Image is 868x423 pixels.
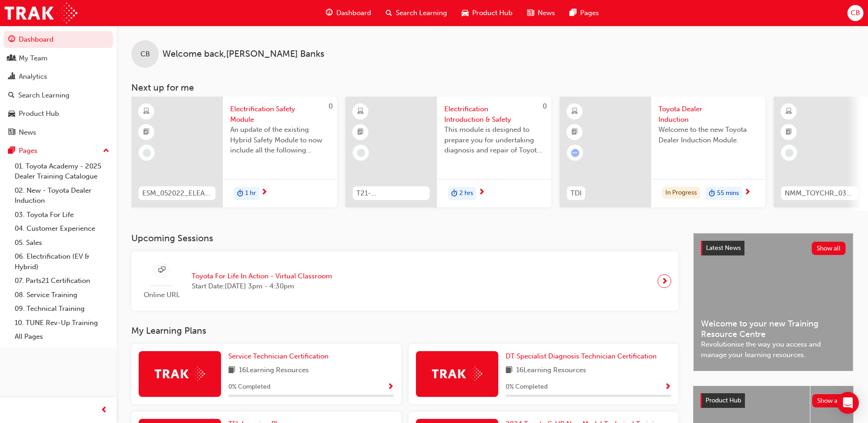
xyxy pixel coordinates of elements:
[571,149,579,157] span: learningRecordVerb_ATTEMPT-icon
[230,125,330,156] span: An update of the existing Hybrid Safety Module to now include all the following electrification v...
[538,8,555,18] span: News
[785,149,793,157] span: learningRecordVerb_NONE-icon
[11,184,113,208] a: 02. New - Toyota Dealer Induction
[158,265,165,276] span: sessionType_ONLINE_URL-icon
[8,73,15,81] span: chart-icon
[851,8,860,18] span: CB
[117,82,868,93] h3: Next up for me
[11,159,113,184] a: 01. Toyota Academy - 2025 Dealer Training Catalogue
[8,110,15,118] span: car-icon
[812,394,846,407] button: Show all
[140,49,150,60] span: CB
[19,71,47,82] div: Analytics
[570,7,577,19] span: pages-icon
[837,392,859,414] div: Open Intercom Messenger
[19,108,59,119] div: Product Hub
[506,352,657,360] span: DT Specialist Diagnosis Technician Certification
[693,233,853,371] a: Latest NewsShow allWelcome to your new Training Resource CentreRevolutionise the way you access a...
[706,396,741,404] span: Product Hub
[131,233,679,244] h3: Upcoming Sessions
[4,124,113,141] a: News
[701,339,846,360] span: Revolutionise the way you access and manage your learning resources.
[451,188,458,200] span: duration-icon
[4,142,113,159] button: Pages
[357,149,365,157] span: learningRecordVerb_NONE-icon
[8,147,15,155] span: pages-icon
[662,187,700,199] div: In Progress
[326,7,333,19] span: guage-icon
[516,365,586,376] span: 16 Learning Resources
[8,54,15,63] span: people-icon
[571,106,578,118] span: learningResourceType_ELEARNING-icon
[245,188,256,199] span: 1 hr
[472,8,512,18] span: Product Hub
[396,8,447,18] span: Search Learning
[664,383,671,391] span: Show Progress
[562,4,606,22] a: pages-iconPages
[18,90,70,101] div: Search Learning
[103,145,109,157] span: up-icon
[357,126,364,138] span: booktick-icon
[506,351,660,362] a: DT Specialist Diagnosis Technician Certification
[4,29,113,142] button: DashboardMy TeamAnalyticsSearch LearningProduct HubNews
[11,222,113,236] a: 04. Customer Experience
[228,352,329,360] span: Service Technician Certification
[543,102,547,110] span: 0
[701,393,846,408] a: Product HubShow all
[239,365,309,376] span: 16 Learning Resources
[785,188,854,199] span: NMM_TOYCHR_032024_MODULE_1
[101,405,108,416] span: prev-icon
[11,316,113,330] a: 10. TUNE Rev-Up Training
[143,126,150,138] span: booktick-icon
[228,382,270,392] span: 0 % Completed
[5,3,77,23] img: Trak
[580,8,599,18] span: Pages
[432,367,482,381] img: Trak
[345,97,551,207] a: 0T21-FOD_HVIS_PREREQElectrification Introduction & SafetyThis module is designed to prepare you f...
[142,188,212,199] span: ESM_052022_ELEARN
[162,49,324,60] span: Welcome back , [PERSON_NAME] Banks
[143,106,150,118] span: learningResourceType_ELEARNING-icon
[560,97,766,207] a: TDIToyota Dealer InductionWelcome to the new Toyota Dealer Induction Module.In Progressduration-i...
[329,102,333,110] span: 0
[318,4,378,22] a: guage-iconDashboard
[131,97,337,207] a: 0ESM_052022_ELEARNElectrification Safety ModuleAn update of the existing Hybrid Safety Module to ...
[11,249,113,274] a: 06. Electrification (EV & Hybrid)
[527,7,534,19] span: news-icon
[701,319,846,339] span: Welcome to your new Training Resource Centre
[571,188,582,199] span: TDI
[237,188,243,200] span: duration-icon
[131,325,679,336] h3: My Learning Plans
[709,188,715,200] span: duration-icon
[11,236,113,250] a: 05. Sales
[661,275,668,287] span: next-icon
[378,4,454,22] a: search-iconSearch Learning
[444,125,544,156] span: This module is designed to prepare you for undertaking diagnosis and repair of Toyota & Lexus Ele...
[11,208,113,222] a: 03. Toyota For Life
[19,127,36,138] div: News
[139,259,671,304] a: Online URLToyota For Life In Action - Virtual ClassroomStart Date:[DATE] 3pm - 4:30pm
[387,381,394,393] button: Show Progress
[230,104,330,125] span: Electrification Safety Module
[155,367,205,381] img: Trak
[658,104,758,125] span: Toyota Dealer Induction
[506,382,548,392] span: 0 % Completed
[571,126,578,138] span: booktick-icon
[462,7,469,19] span: car-icon
[356,188,426,199] span: T21-FOD_HVIS_PREREQ
[192,271,332,282] span: Toyota For Life In Action - Virtual Classroom
[228,365,235,376] span: book-icon
[812,242,846,255] button: Show all
[744,189,751,197] span: next-icon
[4,31,113,48] a: Dashboard
[847,5,863,21] button: CB
[454,4,520,22] a: car-iconProduct Hub
[261,189,268,197] span: next-icon
[336,8,371,18] span: Dashboard
[664,381,671,393] button: Show Progress
[19,53,48,64] div: My Team
[706,244,741,252] span: Latest News
[506,365,512,376] span: book-icon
